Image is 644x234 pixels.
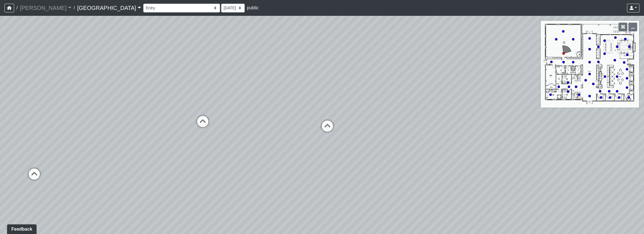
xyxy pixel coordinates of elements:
span: public [247,5,259,10]
span: / [71,2,77,14]
a: [PERSON_NAME] [20,2,71,14]
span: / [14,2,20,14]
iframe: Ybug feedback widget [4,223,38,234]
a: [GEOGRAPHIC_DATA] [77,2,141,14]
